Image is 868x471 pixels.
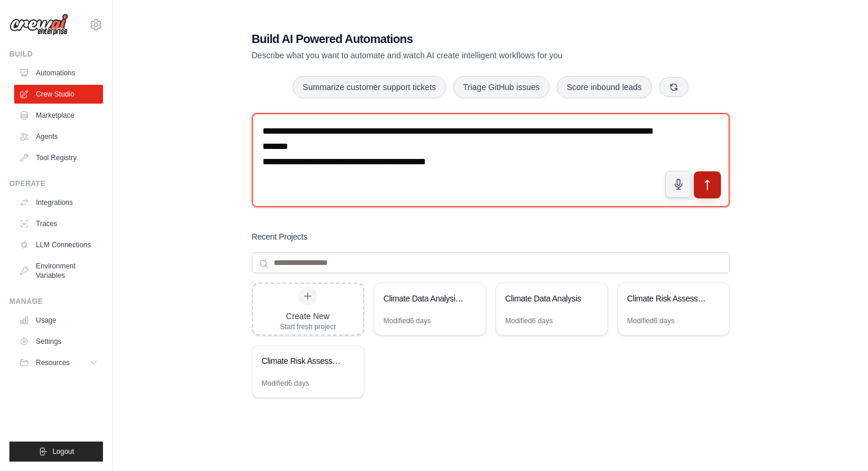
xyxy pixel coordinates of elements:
[14,235,103,254] a: LLM Connections
[292,76,445,98] button: Summarize customer support tickets
[262,355,342,367] div: Climate Risk Assessment Analyzer
[9,179,103,188] div: Operate
[505,316,553,326] div: Modified 6 days
[36,358,69,367] span: Resources
[52,447,74,456] span: Logout
[557,76,652,98] button: Score inbound leads
[14,353,103,372] button: Resources
[14,257,103,285] a: Environment Variables
[280,322,336,331] div: Start fresh project
[14,193,103,212] a: Integrations
[627,316,675,326] div: Modified 6 days
[280,310,336,322] div: Create New
[453,76,550,98] button: Triage GitHub issues
[9,442,103,462] button: Logout
[14,311,103,330] a: Usage
[384,316,431,326] div: Modified 6 days
[9,49,103,59] div: Build
[14,85,103,104] a: Crew Studio
[14,64,103,82] a: Automations
[14,106,103,125] a: Marketplace
[252,31,647,47] h1: Build AI Powered Automations
[252,231,308,243] h3: Recent Projects
[9,297,103,306] div: Manage
[262,379,310,388] div: Modified 6 days
[14,127,103,146] a: Agents
[14,332,103,351] a: Settings
[9,14,68,36] img: Logo
[14,214,103,233] a: Traces
[505,293,586,304] div: Climate Data Analysis
[14,148,103,167] a: Tool Registry
[665,171,692,198] button: Click to speak your automation idea
[384,293,464,304] div: Climate Data Analysis Automation
[659,77,689,97] button: Get new suggestions
[627,293,708,304] div: Climate Risk Assessment Automation
[252,49,647,61] p: Describe what you want to automate and watch AI create intelligent workflows for you
[809,414,868,471] iframe: Chat Widget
